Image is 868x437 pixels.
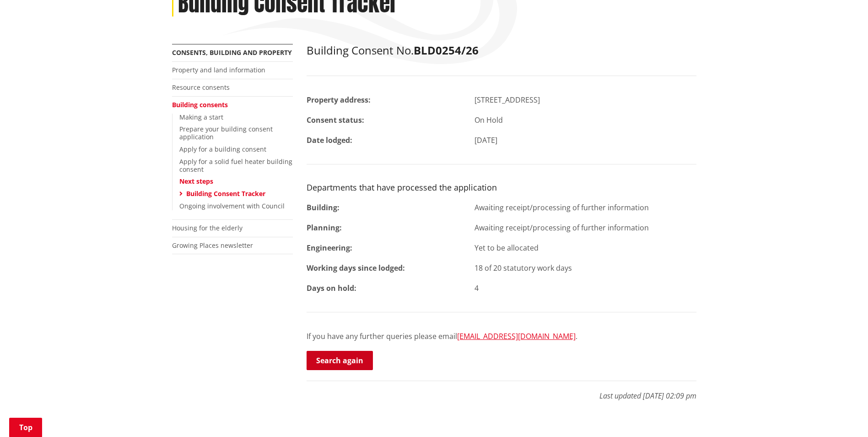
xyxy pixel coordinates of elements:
a: Search again [307,351,373,370]
a: Housing for the elderly [172,224,243,232]
strong: Engineering: [307,243,352,253]
a: Consents, building and property [172,48,292,57]
a: Top [9,418,42,437]
div: Awaiting receipt/processing of further information [468,202,703,213]
a: Making a start [179,113,223,121]
strong: Date lodged: [307,135,352,145]
a: Apply for a solid fuel heater building consent​ [179,157,292,174]
a: Apply for a building consent [179,145,266,153]
div: Awaiting receipt/processing of further information [468,222,703,233]
strong: Planning: [307,223,342,233]
p: Last updated [DATE] 02:09 pm [307,381,696,401]
div: 18 of 20 statutory work days [468,262,703,273]
h2: Building Consent No. [307,44,696,57]
p: If you have any further queries please email . [307,331,696,342]
strong: Working days since lodged: [307,263,405,273]
h3: Departments that have processed the application [307,183,696,193]
div: [STREET_ADDRESS] [468,94,703,105]
div: 4 [468,283,703,294]
div: Yet to be allocated [468,242,703,253]
div: [DATE] [468,135,703,146]
a: [EMAIL_ADDRESS][DOMAIN_NAME] [457,331,576,341]
a: Next steps [179,177,213,186]
strong: Building: [307,202,340,213]
a: Property and land information [172,66,265,74]
div: On Hold [468,115,703,126]
a: Prepare your building consent application [179,125,273,141]
strong: Consent status: [307,115,364,125]
strong: BLD0254/26 [414,43,479,58]
a: Building consents [172,100,228,109]
a: Growing Places newsletter [172,241,253,250]
strong: Property address: [307,95,371,105]
a: Resource consents [172,83,230,92]
a: Building Consent Tracker [186,189,265,198]
a: Ongoing involvement with Council [179,202,285,210]
iframe: Messenger Launcher [826,399,859,432]
strong: Days on hold: [307,283,356,293]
